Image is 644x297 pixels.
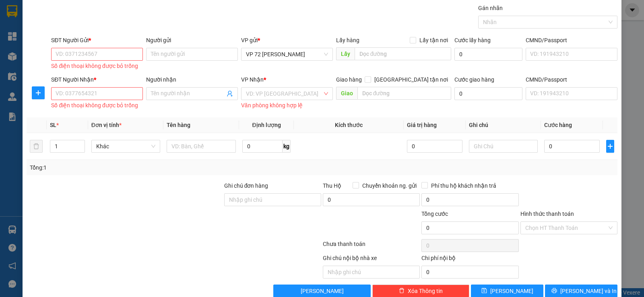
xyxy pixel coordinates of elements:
span: delete [399,288,405,294]
span: VP 72 Phan Trọng Tuệ [246,48,328,60]
span: Giao hàng [336,76,362,83]
span: kg [283,140,291,153]
input: Dọc đường [357,87,452,100]
span: VP Nhận [241,76,264,83]
span: Thu Hộ [323,182,341,189]
div: SĐT Người Nhận [51,75,143,84]
span: Khác [96,140,156,152]
input: Dọc đường [355,47,452,60]
span: SL [50,122,56,128]
div: Chi phí nội bộ [421,254,518,266]
th: Ghi chú [466,117,541,133]
button: delete [30,140,43,153]
div: Ghi chú nội bộ nhà xe [323,254,420,266]
span: Chuyển khoản ng. gửi [359,181,420,190]
span: save [481,288,487,294]
input: Nhập ghi chú [323,266,420,279]
input: Cước lấy hàng [454,48,522,61]
span: Đơn vị tính [91,122,122,128]
span: [PERSON_NAME] [490,287,533,295]
span: Lấy hàng [336,37,359,43]
label: Cước giao hàng [454,76,494,83]
span: Phí thu hộ khách nhận trả [428,181,500,190]
span: Tổng cước [421,211,448,217]
button: plus [606,140,614,153]
span: user-add [227,90,233,97]
span: Lấy tận nơi [416,36,451,45]
span: Xóa Thông tin [408,287,443,295]
div: Chưa thanh toán [322,240,421,254]
div: Người gửi [146,36,238,45]
input: VD: Bàn, Ghế [167,140,236,153]
button: plus [32,86,45,99]
input: Ghi chú đơn hàng [224,193,321,206]
input: 0 [407,140,462,153]
div: CMND/Passport [526,75,617,84]
span: Giao [336,87,357,100]
label: Ghi chú đơn hàng [224,182,268,189]
div: VP gửi [241,36,333,45]
span: printer [551,288,557,294]
span: [PERSON_NAME] [301,287,344,295]
div: Số điện thoại không được bỏ trống [51,61,143,71]
span: Lấy [336,47,355,60]
span: Định lượng [252,122,281,128]
div: Tổng: 1 [30,163,249,172]
label: Cước lấy hàng [454,37,491,43]
span: Kích thước [335,122,363,128]
span: [PERSON_NAME] và In [560,287,617,295]
input: Cước giao hàng [454,87,522,100]
div: Số điện thoại không được bỏ trống [51,101,143,110]
span: [GEOGRAPHIC_DATA] tận nơi [371,75,451,84]
span: Cước hàng [544,122,572,128]
span: Tên hàng [167,122,190,128]
span: plus [607,143,614,150]
label: Gán nhãn [478,5,503,11]
span: Giá trị hàng [407,122,437,128]
div: Người nhận [146,75,238,84]
span: plus [32,90,44,96]
div: CMND/Passport [526,36,617,45]
label: Hình thức thanh toán [520,211,574,217]
div: Văn phòng không hợp lệ [241,101,333,110]
input: Ghi Chú [469,140,538,153]
div: SĐT Người Gửi [51,36,143,45]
